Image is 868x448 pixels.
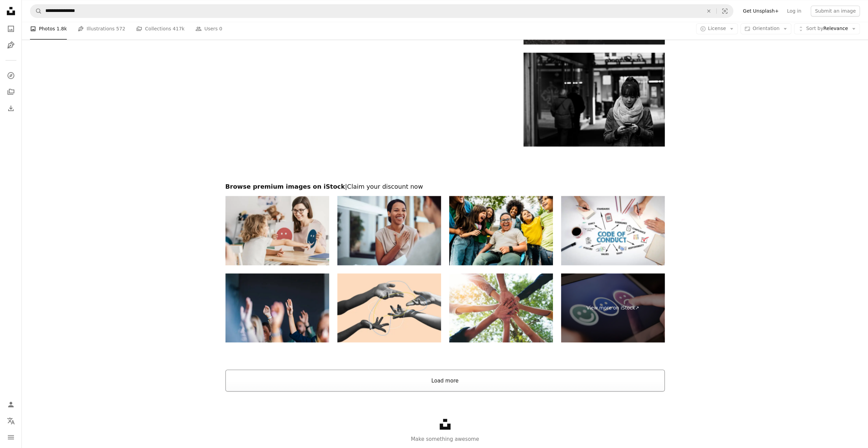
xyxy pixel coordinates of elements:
a: Collections [4,85,18,99]
a: Home — Unsplash [4,4,18,19]
img: Diverse multiethnic Partners hands together teamwork group of multiracial people meeting join han... [449,273,553,343]
span: Sort by [806,26,823,31]
h2: Browse premium images on iStock [225,182,665,190]
span: License [708,26,726,31]
button: Sort byRelevance [794,23,860,34]
button: Search Unsplash [30,4,42,17]
a: Illustrations 572 [78,18,125,40]
span: 572 [116,25,126,32]
form: Find visuals sitewide [30,4,733,18]
img: Emotion emoticons used by a psychologist during a therapy session with a child with an autism spe... [225,196,329,265]
button: Language [4,414,18,428]
span: Relevance [806,25,848,32]
span: Orientation [752,26,779,31]
button: Menu [4,430,18,444]
button: Load more [225,370,665,391]
img: Woman Smiling and Expressing Gratitude During a Conversation [337,196,441,265]
a: Explore [4,69,18,82]
a: Log in / Sign up [4,398,18,411]
img: Code of Conduct Concept. The meeting at the white office table [561,196,665,265]
button: Visual search [717,4,733,17]
a: Illustrations [4,38,18,52]
button: License [696,23,738,34]
button: Clear [701,4,716,17]
button: Submit an image [811,5,860,16]
p: Make something awesome [22,435,868,443]
a: Users 0 [195,18,222,40]
span: 0 [219,25,222,32]
img: Engaged Audience Raising Hands at Business Event [225,273,329,343]
a: grayscale photography of woman walking near street while using smartphone [524,96,664,102]
a: Collections 417k [136,18,185,40]
a: Get Unsplash+ [739,5,783,16]
span: 417k [173,25,185,32]
a: Download History [4,101,18,115]
span: | Claim your discount now [345,183,423,190]
a: View more on iStock↗ [561,273,665,343]
img: Happy students on schoolyard [449,196,553,265]
img: grayscale photography of woman walking near street while using smartphone [524,53,664,146]
button: Orientation [740,23,791,34]
a: Photos [4,22,18,35]
img: Hands aesthetic on bright background, artwork. Concept of human relation, community, togetherness... [337,273,441,343]
a: Log in [783,5,805,16]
